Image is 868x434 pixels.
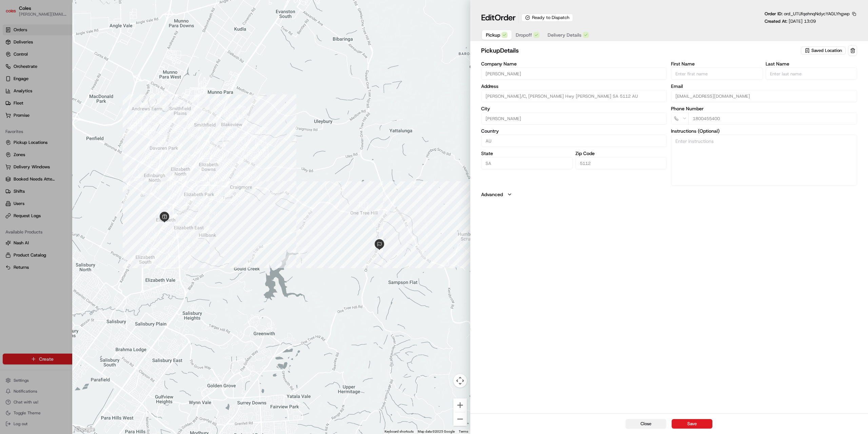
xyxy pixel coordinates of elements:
[18,43,122,51] input: Got a question? Start typing here...
[481,106,667,111] label: City
[765,11,850,17] p: Order ID:
[789,18,816,24] span: [DATE] 13:09
[74,425,96,434] img: Google
[459,430,468,433] a: Terms (opens in new tab)
[481,129,667,133] label: Country
[672,419,712,429] button: Save
[7,99,12,104] div: 📗
[23,64,111,71] div: Start new chat
[575,151,667,156] label: Zip Code
[671,61,763,66] label: First Name
[481,191,857,198] button: Advanced
[671,68,763,80] input: Enter first name
[521,14,573,22] div: Ready to Dispatch
[14,98,52,105] span: Knowledge Base
[481,12,516,23] h1: Edit
[481,112,667,125] input: Enter city
[575,157,667,169] input: Enter zip code
[55,95,112,108] a: 💻API Documentation
[7,6,20,20] img: Nash
[481,90,667,102] input: Philip Hwy, Elizabeth SA 5112, Australia
[7,27,123,38] p: Welcome 👋
[481,68,667,80] input: Enter company name
[481,84,667,89] label: Address
[384,429,414,434] button: Keyboard shortcuts
[481,157,573,169] input: Enter state
[811,48,842,54] span: Saved Location
[481,135,667,147] input: Enter country
[516,32,532,38] span: Dropoff
[7,64,19,77] img: 1736555255976-a54dd68f-1ca7-489b-9aae-adbdc363a1c4
[67,115,82,120] span: Pylon
[115,67,123,75] button: Start new chat
[688,112,857,125] input: Enter phone number
[671,90,857,102] input: Enter email
[671,106,857,111] label: Phone Number
[481,61,667,66] label: Company Name
[453,374,467,388] button: Map camera controls
[495,12,516,23] span: Order
[64,98,109,105] span: API Documentation
[766,61,857,66] label: Last Name
[486,32,500,38] span: Pickup
[671,129,857,133] label: Instructions (Optional)
[48,114,82,120] a: Powered byPylon
[23,71,86,77] div: We're available if you need us!
[481,151,573,156] label: State
[766,68,857,80] input: Enter last name
[74,425,96,434] a: Open this area in Google Maps (opens a new window)
[453,412,467,426] button: Zoom out
[481,46,800,55] h2: pickup Details
[626,419,666,429] button: Close
[548,32,581,38] span: Delivery Details
[57,99,63,104] div: 💻
[765,18,816,24] p: Created At:
[418,430,455,433] span: Map data ©2025 Google
[4,95,55,108] a: 📗Knowledge Base
[481,191,503,198] label: Advanced
[801,46,847,55] button: Saved Location
[784,11,850,17] span: ord_UTUfqehnqNdycYAGLYhgwp
[671,84,857,89] label: Email
[453,398,467,412] button: Zoom in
